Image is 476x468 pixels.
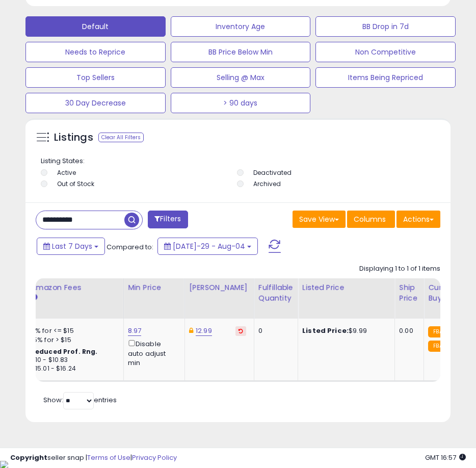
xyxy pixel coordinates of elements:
a: Terms of Use [87,453,130,462]
button: Inventory Age [171,16,311,37]
div: Amazon Fees [31,282,119,293]
b: Listed Price: [302,326,349,335]
button: Non Competitive [315,42,456,62]
span: [DATE]-29 - Aug-04 [173,241,245,251]
span: Columns [354,214,386,224]
div: 8% for <= $15 [31,326,116,335]
span: 2025-08-12 16:57 GMT [425,453,466,462]
button: 30 Day Decrease [25,93,166,113]
div: Min Price [128,282,180,293]
button: Actions [396,211,440,228]
div: $15.01 - $16.24 [31,365,116,373]
label: Out of Stock [57,179,94,188]
div: Ship Price [399,282,419,304]
i: Revert to store-level Dynamic Max Price [239,328,243,333]
div: Displaying 1 to 1 of 1 items [359,264,440,274]
div: Fulfillable Quantity [258,282,294,304]
label: Active [57,168,76,177]
a: Privacy Policy [132,453,177,462]
small: FBA [428,341,447,352]
small: Amazon Fees. [31,293,37,302]
div: $9.99 [302,326,387,335]
a: 8.97 [128,326,142,336]
button: [DATE]-29 - Aug-04 [157,238,258,255]
label: Archived [253,179,281,188]
div: Clear All Filters [98,133,144,142]
b: Reduced Prof. Rng. [31,347,98,356]
button: Last 7 Days [37,238,105,255]
button: Columns [347,211,395,228]
button: Save View [293,211,346,228]
button: Items Being Repriced [315,67,456,88]
div: Disable auto adjust min [128,338,177,368]
button: > 90 days [171,93,311,113]
div: [PERSON_NAME] [189,282,250,293]
label: Deactivated [253,168,292,177]
a: 12.99 [196,326,212,336]
h5: Listings [54,131,93,145]
button: Filters [148,211,188,228]
i: This overrides the store level Dynamic Max Price for this listing [189,327,193,334]
small: FBA [428,326,447,337]
span: Show: entries [43,395,117,405]
button: Needs to Reprice [25,42,166,62]
button: Default [25,16,166,37]
div: 15% for > $15 [31,335,116,345]
div: Listed Price [302,282,390,293]
div: 0 [258,326,290,335]
span: Last 7 Days [52,241,92,251]
button: Top Sellers [25,67,166,88]
button: BB Drop in 7d [315,16,456,37]
span: Compared to: [107,242,153,252]
button: Selling @ Max [171,67,311,88]
p: Listing States: [41,157,438,166]
div: seller snap | | [10,453,177,463]
strong: Copyright [10,453,47,462]
button: BB Price Below Min [171,42,311,62]
div: 0.00 [399,326,416,335]
div: $10 - $10.83 [31,356,116,365]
